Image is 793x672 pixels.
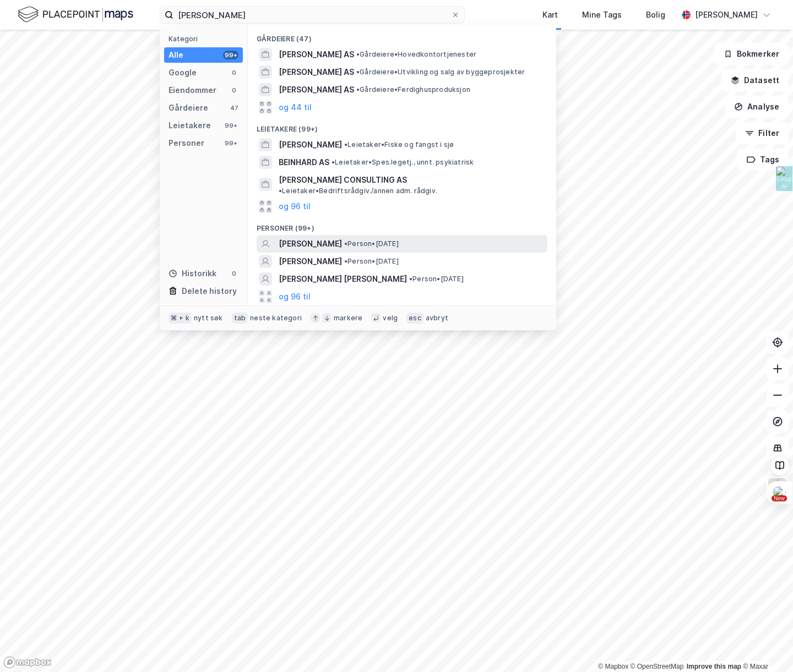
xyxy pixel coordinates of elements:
[695,8,758,21] div: [PERSON_NAME]
[279,290,311,303] button: og 96 til
[356,50,476,59] span: Gårdeiere • Hovedkontortjenester
[223,51,238,59] div: 99+
[582,8,622,21] div: Mine Tags
[279,156,329,169] span: BEINHARD AS
[344,239,347,248] span: •
[409,275,412,283] span: •
[232,313,248,324] div: tab
[334,314,362,323] div: markere
[169,101,208,114] div: Gårdeiere
[248,215,556,235] div: Personer (99+)
[279,187,282,195] span: •
[406,313,423,324] div: esc
[344,257,347,265] span: •
[725,96,789,118] button: Analyse
[279,65,354,79] span: [PERSON_NAME] AS
[383,314,398,323] div: velg
[279,173,407,187] span: [PERSON_NAME] CONSULTING AS
[332,158,335,166] span: •
[356,85,360,94] span: •
[279,272,407,286] span: [PERSON_NAME] [PERSON_NAME]
[279,83,354,96] span: [PERSON_NAME] AS
[169,84,216,97] div: Eiendommer
[248,116,556,136] div: Leietakere (99+)
[356,85,470,94] span: Gårdeiere • Ferdighusproduksjon
[169,35,243,43] div: Kategori
[173,7,451,23] input: Søk på adresse, matrikkel, gårdeiere, leietakere eller personer
[169,136,204,150] div: Personer
[194,314,223,323] div: nytt søk
[426,314,448,323] div: avbryt
[18,5,133,24] img: logo.f888ab2527a4732fd821a326f86c7f29.svg
[738,619,793,672] iframe: Chat Widget
[279,237,342,250] span: [PERSON_NAME]
[223,139,238,147] div: 99+
[248,26,556,46] div: Gårdeiere (47)
[169,119,211,132] div: Leietakere
[169,313,192,324] div: ⌘ + k
[279,255,342,268] span: [PERSON_NAME]
[279,138,342,151] span: [PERSON_NAME]
[344,257,399,266] span: Person • [DATE]
[356,68,525,77] span: Gårdeiere • Utvikling og salg av byggeprosjekter
[279,101,312,114] button: og 44 til
[737,149,789,171] button: Tags
[542,8,558,21] div: Kart
[646,8,665,21] div: Bolig
[598,663,628,670] a: Mapbox
[356,50,360,58] span: •
[344,239,399,248] span: Person • [DATE]
[409,275,464,283] span: Person • [DATE]
[3,656,52,669] a: Mapbox homepage
[279,187,437,195] span: Leietaker • Bedriftsrådgiv./annen adm. rådgiv.
[230,103,238,112] div: 47
[279,200,311,213] button: og 96 til
[714,43,789,65] button: Bokmerker
[279,48,354,61] span: [PERSON_NAME] AS
[344,140,454,149] span: Leietaker • Fiske og fangst i sjø
[223,121,238,130] div: 99+
[230,269,238,278] div: 0
[230,68,238,77] div: 0
[332,158,474,167] span: Leietaker • Spes.legetj., unnt. psykiatrisk
[169,66,197,79] div: Google
[169,267,216,280] div: Historikk
[721,69,789,91] button: Datasett
[230,86,238,95] div: 0
[687,663,741,670] a: Improve this map
[182,285,237,298] div: Delete history
[250,314,302,323] div: neste kategori
[738,619,793,672] div: Kontrollprogram for chat
[631,663,684,670] a: OpenStreetMap
[169,48,183,62] div: Alle
[736,122,789,144] button: Filter
[344,140,347,149] span: •
[356,68,360,76] span: •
